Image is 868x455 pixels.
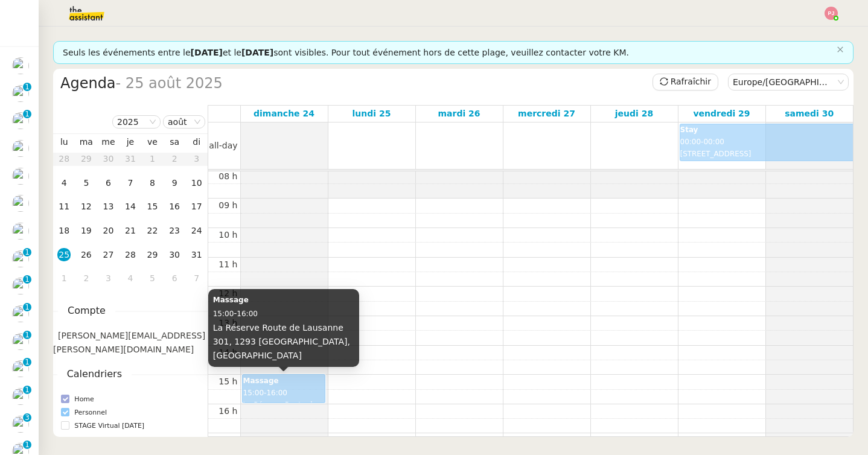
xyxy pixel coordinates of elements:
span: all-day [206,139,240,153]
div: 23 [168,224,181,237]
b: Stay [680,126,698,134]
div: 10 h [216,228,240,242]
img: users%2FW4OQjB9BRtYK2an7yusO0WsYLsD3%2Favatar%2F28027066-518b-424c-8476-65f2e549ac29 [12,140,29,157]
th: lun. [53,136,75,147]
div: 12 [80,200,93,213]
span: Agenda [60,75,116,92]
p: 1 [25,275,30,286]
div: 16 [168,200,181,213]
td: 19/08/2025 [75,219,98,243]
nz-badge-sup: 1 [23,303,31,311]
div: 16 h [216,404,240,418]
span: Personnel [69,407,112,419]
td: 23/08/2025 [164,219,186,243]
div: 24 [190,224,203,237]
td: 21/08/2025 [120,219,142,243]
th: jeu. [120,136,142,147]
img: users%2FW4OQjB9BRtYK2an7yusO0WsYLsD3%2Favatar%2F28027066-518b-424c-8476-65f2e549ac29 [12,360,29,377]
div: 11 h [216,258,240,272]
p: 1 [25,83,30,94]
nz-badge-sup: 1 [23,386,31,394]
nz-badge-sup: 1 [23,248,31,256]
span: 15:00 [213,310,234,318]
div: 13 [101,200,115,213]
span: [PERSON_NAME][EMAIL_ADDRESS][PERSON_NAME][DOMAIN_NAME] [53,331,205,354]
div: 19 [80,224,93,237]
img: users%2FC9SBsJ0duuaSgpQFj5LgoEX8n0o2%2Favatar%2Fec9d51b8-9413-4189-adfb-7be4d8c96a3c [12,333,29,350]
td: 30/08/2025 [164,243,186,267]
td: 07/08/2025 [120,171,142,196]
td: 02/09/2025 [75,267,98,291]
img: users%2FLK22qrMMfbft3m7ot3tU7x4dNw03%2Favatar%2Fdef871fd-89c7-41f9-84a6-65c814c6ac6f [12,195,29,212]
td: 18/08/2025 [53,219,75,243]
nz-badge-sup: 1 [23,358,31,366]
span: La Réserve Route de Lausanne 301, 1293 [GEOGRAPHIC_DATA], [GEOGRAPHIC_DATA] [243,401,321,445]
p: 1 [25,303,30,314]
td: 28/08/2025 [120,243,142,267]
th: dim. [185,136,208,147]
span: Compte [58,303,115,319]
div: 8 [146,176,159,189]
div: - [243,375,324,402]
p: 1 [25,386,30,396]
td: 29/08/2025 [141,243,164,267]
td: 03/09/2025 [97,267,120,291]
span: - 25 août 2025 [116,75,223,92]
p: 1 [25,248,30,259]
td: 01/09/2025 [53,267,75,291]
td: 05/09/2025 [141,267,164,291]
img: users%2FC9SBsJ0duuaSgpQFj5LgoEX8n0o2%2Favatar%2Fec9d51b8-9413-4189-adfb-7be4d8c96a3c [12,278,29,294]
td: 04/08/2025 [53,171,75,196]
span: 16:00 [237,310,258,318]
td: 05/08/2025 [75,171,98,196]
div: 12 h [216,287,240,301]
div: 10 [190,176,203,189]
span: 16:00 [266,389,287,397]
nz-select-item: août [168,116,200,128]
td: 17/08/2025 [185,195,208,219]
img: users%2FC9SBsJ0duuaSgpQFj5LgoEX8n0o2%2Favatar%2Fec9d51b8-9413-4189-adfb-7be4d8c96a3c [12,305,29,322]
th: mar. [75,136,98,147]
td: 04/09/2025 [120,267,142,291]
td: 07/09/2025 [185,267,208,291]
div: 15 [146,200,159,213]
td: 14/08/2025 [120,195,142,219]
div: 27 [101,248,115,261]
div: 4 [124,272,137,285]
span: Rafraîchir [671,75,711,89]
span: 00:00 [680,138,701,146]
td: 09/08/2025 [164,171,186,196]
div: 7 [190,272,203,285]
div: 20 [101,224,115,237]
div: 3 [101,272,115,285]
td: 27/08/2025 [97,243,120,267]
td: 26/08/2025 [75,243,98,267]
span: STAGE Virtual [DATE] [69,420,149,432]
div: 6 [101,176,115,189]
div: 09 h [216,199,240,212]
div: 18 [57,224,71,237]
span: [DATE] [191,48,223,57]
span: et le [223,48,241,57]
img: users%2FyAaYa0thh1TqqME0LKuif5ROJi43%2Favatar%2F3a825d04-53b1-4b39-9daa-af456df7ce53 [12,57,29,74]
div: 9 [168,176,181,189]
nz-select-item: Europe/Paris [733,74,844,90]
span: [STREET_ADDRESS] [680,150,752,158]
nz-badge-sup: 1 [23,275,31,284]
button: Rafraîchir [653,74,718,91]
div: 30 [168,248,181,261]
span: La Réserve Route de Lausanne 301, 1293 [GEOGRAPHIC_DATA], [GEOGRAPHIC_DATA] [213,323,350,361]
td: 11/08/2025 [53,195,75,219]
td: 22/08/2025 [141,219,164,243]
p: 1 [25,110,30,121]
div: 21 [124,224,137,237]
span: 00:00 [703,138,724,146]
th: mer. [97,136,120,147]
span: Calendriers [57,366,132,383]
div: 6 [168,272,181,285]
th: ven. [141,136,164,147]
div: 28 [124,248,137,261]
img: users%2FW4OQjB9BRtYK2an7yusO0WsYLsD3%2Favatar%2F28027066-518b-424c-8476-65f2e549ac29 [12,223,29,240]
p: 1 [25,441,30,451]
td: 15/08/2025 [141,195,164,219]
